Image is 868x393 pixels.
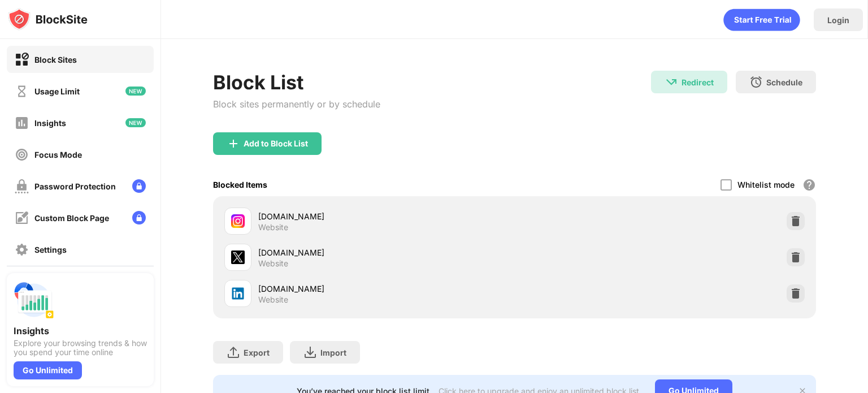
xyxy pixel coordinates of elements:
[258,295,288,305] div: Website
[231,287,245,300] img: favicons
[34,245,67,254] div: Settings
[34,182,116,191] div: Password Protection
[15,211,29,225] img: customize-block-page-off.svg
[14,325,147,336] div: Insights
[34,87,80,96] div: Usage Limit
[827,15,849,25] div: Login
[14,361,82,379] div: Go Unlimited
[213,71,380,94] div: Block List
[737,180,795,189] div: Whitelist mode
[213,180,267,189] div: Blocked Items
[766,77,802,87] div: Schedule
[132,211,146,224] img: lock-menu.svg
[682,77,714,87] div: Redirect
[125,118,146,127] img: new-icon.svg
[15,148,29,162] img: focus-off.svg
[258,247,514,258] div: [DOMAIN_NAME]
[34,55,77,64] div: Block Sites
[258,258,288,269] div: Website
[34,213,109,223] div: Custom Block Page
[15,84,29,98] img: time-usage-off.svg
[213,98,380,110] div: Block sites permanently or by schedule
[34,150,82,159] div: Focus Mode
[15,179,29,193] img: password-protection-off.svg
[14,280,54,321] img: push-insights.svg
[244,139,308,148] div: Add to Block List
[15,116,29,130] img: insights-off.svg
[8,8,88,31] img: logo-blocksite.svg
[34,118,66,128] div: Insights
[258,222,288,232] div: Website
[231,251,245,264] img: favicons
[723,8,800,31] div: animation
[132,179,146,193] img: lock-menu.svg
[231,214,245,228] img: favicons
[15,243,29,257] img: settings-off.svg
[258,283,514,295] div: [DOMAIN_NAME]
[14,339,147,357] div: Explore your browsing trends & how you spend your time online
[125,87,146,96] img: new-icon.svg
[258,210,514,222] div: [DOMAIN_NAME]
[320,348,346,357] div: Import
[244,348,270,357] div: Export
[15,53,29,67] img: block-on.svg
